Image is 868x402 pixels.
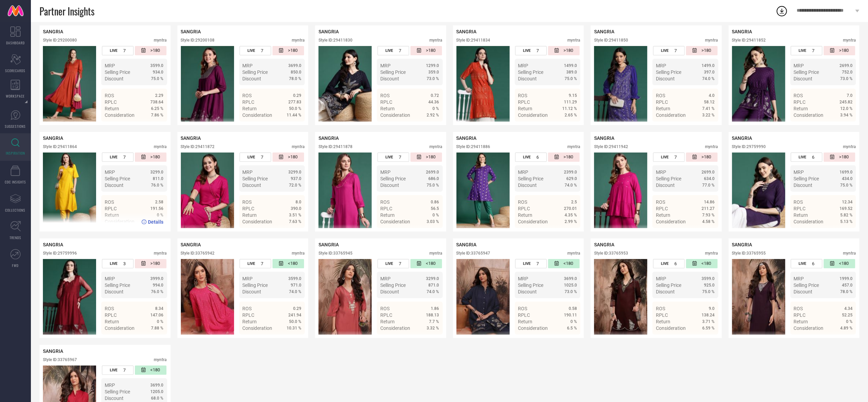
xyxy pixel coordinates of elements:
span: 811.0 [153,176,164,181]
span: >180 [426,48,436,54]
div: Style ID: 29411878 [319,144,352,149]
span: Return [243,106,257,111]
div: myntra [430,144,443,149]
span: LIVE [385,155,393,159]
span: >180 [702,154,711,160]
span: Discount [656,76,675,81]
span: Details [148,338,164,343]
span: 75.0 % [151,76,164,81]
div: Number of days since the style was first listed on the platform [410,46,442,55]
span: ROS [794,199,803,205]
div: Style ID: 29200108 [181,38,215,43]
span: 2.65 % [565,113,577,118]
span: 11.12 % [562,106,577,111]
span: 1499.0 [702,63,715,68]
a: Details [141,338,164,343]
span: SANGRIA [43,29,63,34]
div: Number of days the style has been live on the platform [653,46,685,55]
span: MRP [105,63,115,68]
span: MRP [380,63,391,68]
span: 1499.0 [564,63,577,68]
span: 937.0 [291,176,301,181]
div: Open download list [776,5,788,17]
span: LIVE [661,48,669,53]
span: RPLC [518,99,530,105]
span: 0 % [433,106,439,111]
span: 75.0 % [840,183,853,188]
span: Details [837,231,853,237]
img: Style preview image [732,259,785,335]
span: Consideration [380,112,410,118]
span: >180 [426,154,436,160]
span: ROS [243,199,252,205]
div: Number of days the style has been live on the platform [240,46,271,55]
a: Details [693,231,715,237]
span: >180 [150,48,160,54]
img: Style preview image [732,46,785,122]
span: 7.41 % [703,106,715,111]
span: 359.0 [429,70,439,75]
div: Style ID: 29411852 [732,38,766,43]
span: Consideration [794,112,824,118]
span: 752.0 [842,70,853,75]
span: Selling Price [518,176,544,181]
a: Details [830,231,853,237]
span: ROS [794,93,803,98]
div: Style ID: 29411864 [43,144,77,149]
span: CDC INSIGHTS [5,179,26,185]
span: Discount [105,76,124,81]
div: Number of days since the style was first listed on the platform [548,46,580,55]
span: Details [424,231,439,237]
span: LIVE [385,48,393,53]
div: Number of days the style has been live on the platform [378,46,409,55]
span: 7.0 [847,93,853,98]
img: Style preview image [43,46,96,122]
span: SANGRIA [456,135,477,141]
a: Details [279,231,301,237]
span: SANGRIA [594,135,614,141]
span: Details [699,231,715,237]
span: ROS [656,93,665,98]
span: 1299.0 [426,63,439,68]
span: Details [286,231,301,237]
div: Click to view image [319,46,372,122]
span: ROS [243,93,252,98]
div: Click to view image [181,46,234,122]
div: Click to view image [456,153,510,228]
span: Details [699,338,715,343]
span: 3299.0 [151,170,164,175]
span: Discount [380,182,399,188]
div: Number of days the style has been live on the platform [515,46,547,55]
span: 7.86 % [151,113,164,118]
div: Number of days the style has been live on the platform [791,46,822,55]
a: Details [141,219,164,225]
span: MRP [243,169,253,175]
div: Click to view image [43,153,96,228]
img: Style preview image [732,153,785,228]
span: 3699.0 [288,63,301,68]
div: myntra [430,38,443,43]
div: Number of days the style has been live on the platform [791,153,822,162]
span: Selling Price [794,69,819,75]
img: Style preview image [181,153,234,228]
span: >180 [564,154,573,160]
div: Number of days the style has been live on the platform [653,153,685,162]
span: 74.0 % [703,76,715,81]
img: Style preview image [456,259,510,335]
span: Return [794,106,808,111]
a: Details [555,338,577,343]
span: ROS [518,93,528,98]
span: >180 [150,154,160,160]
span: Discount [243,76,262,81]
span: 245.82 [840,100,853,104]
a: Details [693,125,715,130]
span: Return [656,106,670,111]
div: Number of days since the style was first listed on the platform [686,153,718,162]
div: Click to view image [732,153,785,228]
span: 75.0 % [565,76,577,81]
span: Selling Price [380,69,406,75]
div: Number of days since the style was first listed on the platform [824,153,855,162]
div: Number of days since the style was first listed on the platform [410,153,442,162]
span: RPLC [794,99,806,105]
span: MRP [518,169,529,175]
